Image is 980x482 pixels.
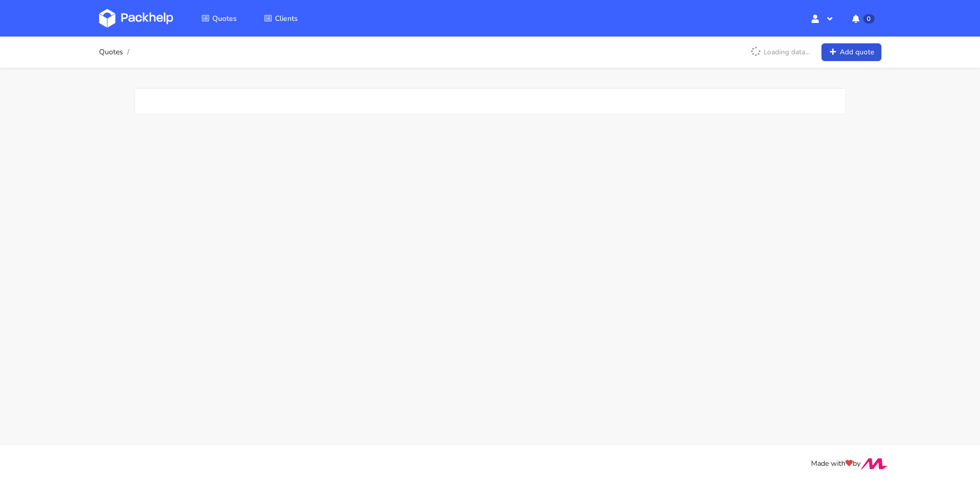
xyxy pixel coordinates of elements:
p: Loading data... [745,43,815,61]
span: Quotes [212,14,237,23]
span: 0 [863,14,874,23]
img: Dashboard [99,9,173,28]
img: Move Closer [861,458,888,469]
nav: breadcrumb [99,42,132,63]
a: Quotes [189,9,249,28]
a: Add quote [821,43,881,62]
span: Clients [275,14,298,23]
a: Quotes [99,48,123,56]
button: 0 [844,9,881,28]
a: Clients [251,9,310,28]
div: Made with by [86,458,895,470]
